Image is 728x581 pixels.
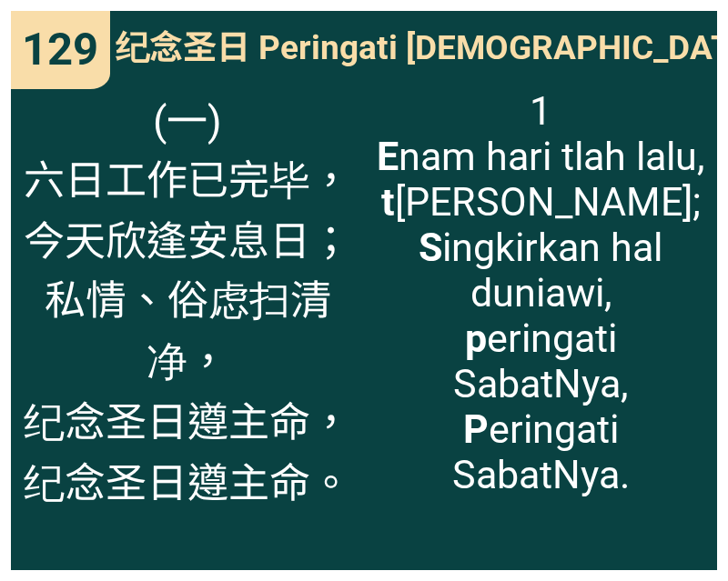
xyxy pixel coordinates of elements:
b: P [463,406,489,452]
b: t [381,179,395,225]
span: 129 [22,24,98,75]
span: (一) 六日工作已完毕， 今天欣逢安息日； 私情、俗虑扫清净， 纪念圣日遵主命， 纪念圣日遵主命。 [23,88,352,511]
b: E [377,134,399,179]
span: 1 nam hari tlah lalu, [PERSON_NAME]; ingkirkan hal duniawi, eringati SabatNya, eringati SabatNya. [376,88,705,497]
b: p [465,316,487,361]
b: S [419,225,442,270]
